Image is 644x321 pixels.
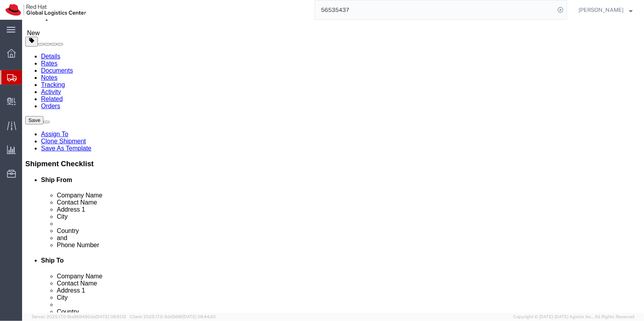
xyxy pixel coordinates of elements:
[578,5,633,15] button: [PERSON_NAME]
[130,314,216,319] span: Client: 2025.17.0-5dd568f
[513,313,635,320] span: Copyright © [DATE]-[DATE] Agistix Inc., All Rights Reserved
[95,314,126,319] span: [DATE] 09:51:12
[183,314,216,319] span: [DATE] 08:44:20
[579,6,623,14] span: Sally Chua
[22,20,644,313] iframe: FS Legacy Container
[315,0,555,19] input: Search for shipment number, reference number
[6,4,86,16] img: logo
[32,314,126,319] span: Server: 2025.17.0-16a969492de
